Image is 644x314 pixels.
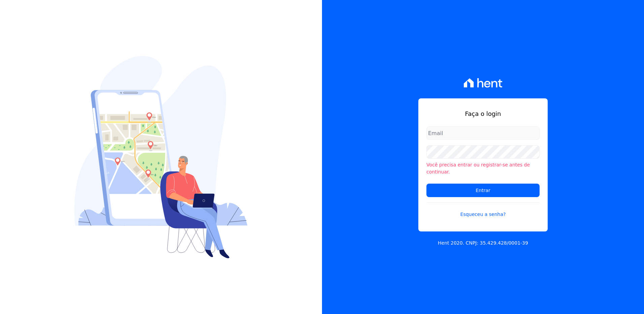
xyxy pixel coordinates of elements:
[426,109,540,118] h1: Faça o login
[438,240,528,247] p: Hent 2020. CNPJ: 35.429.428/0001-39
[426,184,540,197] input: Entrar
[426,126,540,140] input: Email
[74,56,248,258] img: Login
[426,202,540,218] a: Esqueceu a senha?
[426,161,540,176] li: Você precisa entrar ou registrar-se antes de continuar.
